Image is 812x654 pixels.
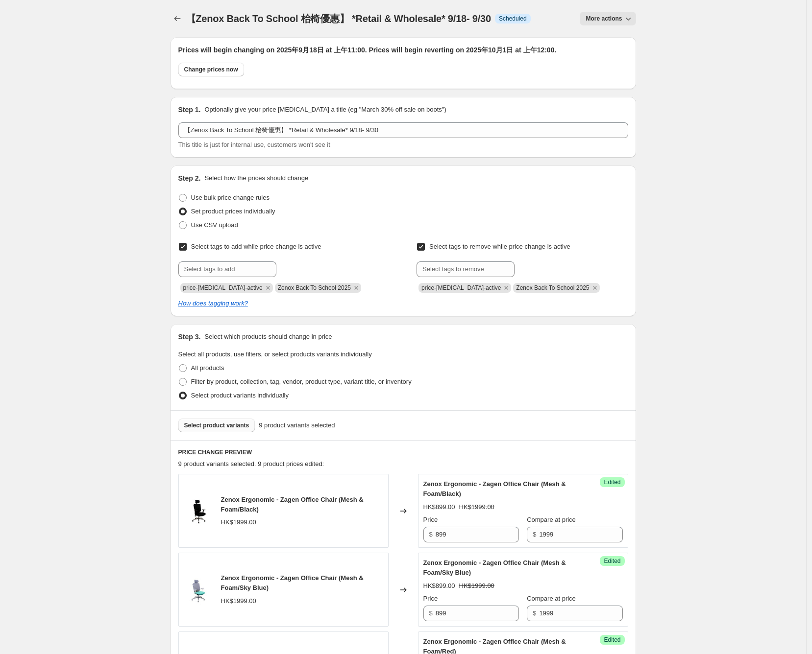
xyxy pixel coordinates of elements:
[429,531,433,538] span: $
[191,221,238,229] span: Use CSV upload
[417,261,515,277] input: Select tags to remove
[184,496,213,526] img: zenox-zagen-ergonomic-office-chair-black-113315_80x.jpg
[204,173,308,183] p: Select how the prices should change
[186,13,491,24] span: 【Zenox Back To School 枱椅優惠】 *Retail & Wholesale* 9/18- 9/30
[178,419,255,432] button: Select product variants
[533,609,536,617] span: $
[423,480,566,497] span: Zenox Ergonomic - Zagen Office Chair (Mesh & Foam/Black)
[178,63,244,76] button: Change prices now
[191,378,412,385] span: Filter by product, collection, tag, vendor, product type, variant title, or inventory
[586,15,622,23] span: More actions
[184,575,213,605] img: zenox-zagen-ergonomic-office-chair-sky-blue-996777_80x.jpg
[204,332,332,342] p: Select which products should change in price
[191,392,289,399] span: Select product variants individually
[429,243,570,250] span: Select tags to remove while price change is active
[502,283,511,292] button: Remove price-change-job-active
[191,243,321,250] span: Select tags to add while price change is active
[527,595,576,602] span: Compare at price
[178,350,372,358] span: Select all products, use filters, or select products variants individually
[352,283,361,292] button: Remove Zenox Back To School 2025
[499,15,527,23] span: Scheduled
[580,12,636,25] button: More actions
[423,595,438,602] span: Price
[191,364,224,372] span: All products
[171,12,184,25] button: Price change jobs
[178,460,324,467] span: 9 product variants selected. 9 product prices edited:
[183,284,263,291] span: price-change-job-active
[604,636,620,644] span: Edited
[459,502,494,512] strike: HK$1999.00
[178,448,628,456] h6: PRICE CHANGE PREVIEW
[178,300,248,307] a: How does tagging work?
[178,105,201,115] h2: Step 1.
[178,332,201,342] h2: Step 3.
[221,496,364,513] span: Zenox Ergonomic - Zagen Office Chair (Mesh & Foam/Black)
[421,284,501,291] span: price-change-job-active
[423,502,455,512] div: HK$899.00
[533,531,536,538] span: $
[429,609,433,617] span: $
[178,141,330,148] span: This title is just for internal use, customers won't see it
[221,574,364,591] span: Zenox Ergonomic - Zagen Office Chair (Mesh & Foam/Sky Blue)
[423,581,455,591] div: HK$899.00
[459,581,494,591] strike: HK$1999.00
[278,284,351,291] span: Zenox Back To School 2025
[191,208,275,215] span: Set product prices individually
[184,66,238,73] span: Change prices now
[178,45,628,55] h2: Prices will begin changing on 2025年9月18日 at 上午11:00. Prices will begin reverting on 2025年10月1日 at...
[221,517,256,527] div: HK$1999.00
[204,105,446,115] p: Optionally give your price [MEDICAL_DATA] a title (eg "March 30% off sale on boots")
[591,283,599,292] button: Remove Zenox Back To School 2025
[259,420,335,430] span: 9 product variants selected
[178,261,276,277] input: Select tags to add
[423,559,566,576] span: Zenox Ergonomic - Zagen Office Chair (Mesh & Foam/Sky Blue)
[604,557,620,565] span: Edited
[423,516,438,523] span: Price
[184,421,249,429] span: Select product variants
[516,284,589,291] span: Zenox Back To School 2025
[264,283,272,292] button: Remove price-change-job-active
[191,194,270,201] span: Use bulk price change rules
[604,478,620,486] span: Edited
[221,596,256,606] div: HK$1999.00
[178,122,628,138] input: 30% off holiday sale
[178,173,201,183] h2: Step 2.
[527,516,576,523] span: Compare at price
